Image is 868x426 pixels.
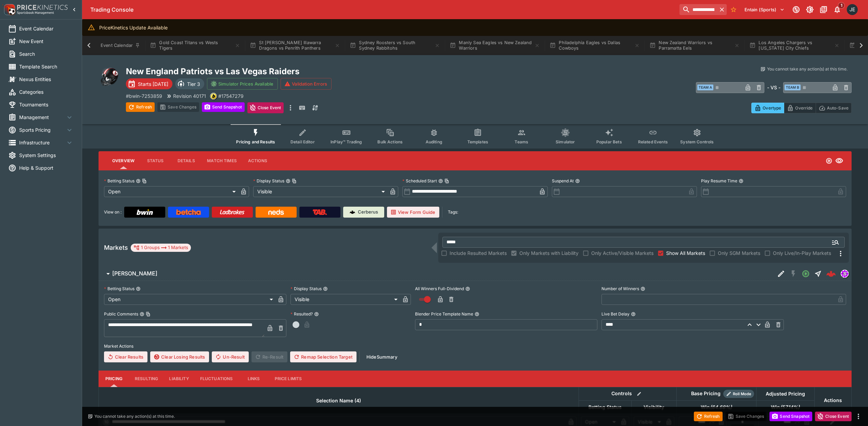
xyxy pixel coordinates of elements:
[136,179,141,183] button: Betting StatusCopy To Clipboard
[164,371,194,387] button: Liability
[448,207,458,218] label: Tags:
[784,103,816,113] button: Override
[635,389,644,398] button: Bulk edit
[269,371,308,387] button: Price Limits
[140,153,171,169] button: Status
[415,286,464,292] p: All Winners Full-Dividend
[126,92,162,100] p: Copy To Clipboard
[415,311,473,317] p: Blender Price Template Name
[800,268,812,280] button: Open
[146,36,244,55] button: Gold Coast Titans vs Wests Tigers
[2,3,16,16] img: PriceKinetics Logo
[242,153,273,169] button: Actions
[751,103,784,113] button: Overtype
[767,84,780,91] h6: - VS -
[694,412,723,421] button: Refresh
[362,351,401,362] button: HideSummary
[824,267,838,281] a: 88cd4b0d-e47f-4b1e-8065-2e3e67a20533
[826,269,836,279] img: logo-cerberus--red.svg
[763,403,807,411] span: Win(57.14%)
[290,311,313,317] p: Resulted?
[350,209,355,215] img: Cerberus
[402,178,437,184] p: Scheduled Start
[212,351,248,362] button: Un-Result
[601,311,630,317] p: Live Bet Delay
[795,104,813,112] p: Override
[785,85,801,90] span: Team B
[773,249,831,257] span: Only Live/In-Play Markets
[104,186,238,197] div: Open
[107,153,140,169] button: Overview
[218,92,244,100] p: Copy To Clipboard
[817,3,830,16] button: Documentation
[730,391,754,397] span: Roll Mode
[292,179,297,183] button: Copy To Clipboard
[343,207,384,218] a: Cerberus
[173,92,206,100] p: Revision 40171
[290,351,357,362] button: Remap Selection Target
[323,286,328,291] button: Display Status
[545,36,644,55] button: Philadelphia Eagles vs Dallas Cowboys
[679,4,717,15] input: search
[210,93,217,100] div: bwin
[666,249,705,257] span: Show All Markets
[19,126,65,133] span: Sports Pricing
[515,139,528,144] span: Teams
[640,286,645,291] button: Number of Winners
[290,286,322,292] p: Display Status
[19,164,74,171] span: Help & Support
[313,209,327,215] img: TabNZ
[827,104,848,112] p: Auto-Save
[150,351,209,362] button: Clear Losing Results
[591,249,653,257] span: Only Active/Visible Markets
[286,179,290,183] button: Display StatusCopy To Clipboard
[202,153,242,169] button: Match Times
[112,270,157,277] h6: [PERSON_NAME]
[220,209,245,215] img: Ladbrokes
[176,209,201,215] img: Betcha
[202,102,245,112] button: Send Snapshot
[290,139,315,144] span: Detail Editor
[17,11,54,14] img: Sportsbook Management
[286,102,295,113] button: more
[268,209,284,215] img: Neds
[835,157,843,165] svg: Visible
[140,312,144,317] button: Public CommentsCopy To Clipboard
[438,179,443,183] button: Scheduled StartCopy To Clipboard
[99,21,168,34] div: PriceKinetics Update Available
[575,179,580,183] button: Suspend At
[17,5,68,10] img: PriceKinetics
[710,403,732,411] em: ( 64.68 %)
[693,403,739,411] span: Win(64.68%)
[751,103,852,113] div: Start From
[358,209,378,216] p: Cerberus
[740,4,789,15] button: Select Tenant
[767,66,847,72] p: You cannot take any action(s) at this time.
[290,294,400,305] div: Visible
[841,270,849,278] div: simulator
[104,286,134,292] p: Betting Status
[775,268,787,280] button: Edit Detail
[142,179,147,183] button: Copy To Clipboard
[246,36,344,55] button: St [PERSON_NAME] Illawarra Dragons vs Penrith Panthers
[314,312,319,317] button: Resulted?
[210,93,217,99] img: bwin.png
[331,139,362,144] span: InPlay™ Trading
[581,403,629,411] span: Betting Status
[99,267,775,281] button: [PERSON_NAME]
[19,101,74,108] span: Tournaments
[187,80,200,88] p: Tier 3
[445,36,544,55] button: Manly Sea Eagles vs New Zealand Warriors
[631,312,636,317] button: Live Bet Delay
[238,371,269,387] button: Links
[845,2,860,17] button: James Edlin
[579,387,676,400] th: Controls
[104,178,134,184] p: Betting Status
[636,403,672,411] span: Visibility
[826,269,836,279] div: 88cd4b0d-e47f-4b1e-8065-2e3e67a20533
[146,312,151,317] button: Copy To Clipboard
[815,412,852,421] button: Close Event
[838,2,845,9] span: 1
[377,139,403,144] span: Bulk Actions
[638,139,668,144] span: Related Events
